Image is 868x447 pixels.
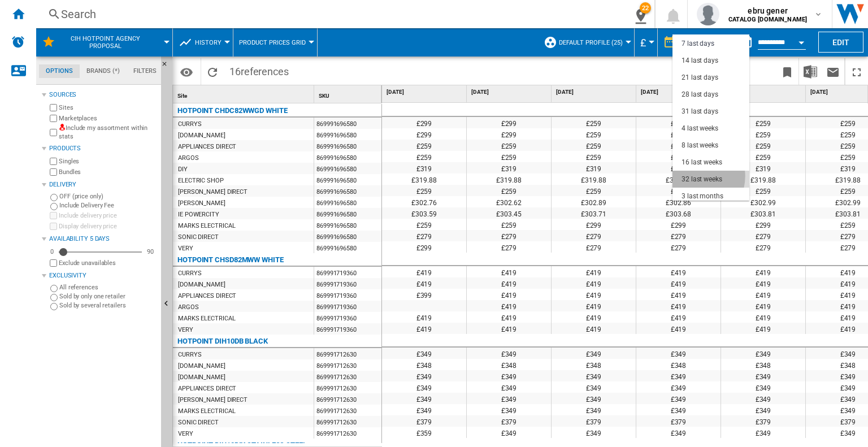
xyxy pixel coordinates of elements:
[682,175,722,184] div: 32 last weeks
[682,90,718,99] div: 28 last days
[682,56,718,66] div: 14 last days
[682,141,718,150] div: 8 last weeks
[682,107,718,116] div: 31 last days
[682,39,714,49] div: 7 last days
[682,158,722,167] div: 16 last weeks
[682,192,723,201] div: 3 last months
[682,73,718,83] div: 21 last days
[682,124,718,133] div: 4 last weeks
